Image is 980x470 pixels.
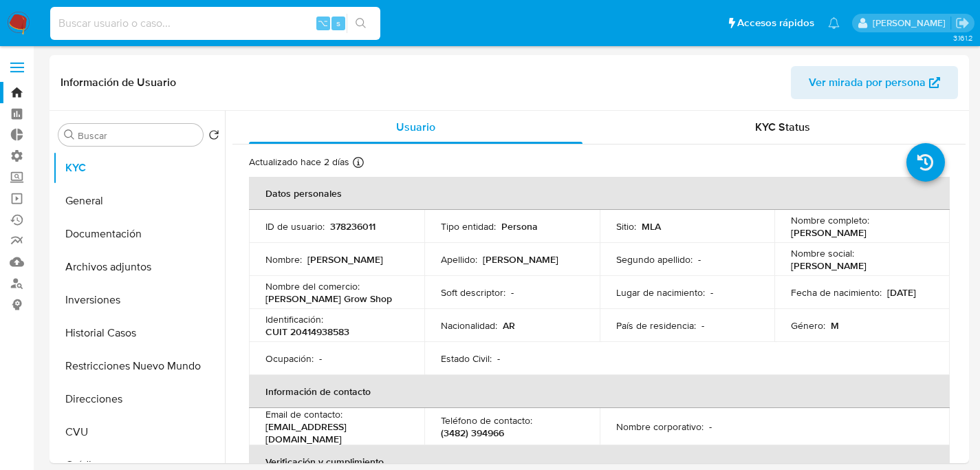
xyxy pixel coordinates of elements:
[265,220,325,233] p: ID de usuario :
[616,220,636,233] p: Sitio :
[497,352,500,365] p: -
[828,17,840,29] a: Notificaciones
[701,319,704,332] p: -
[791,214,869,226] p: Nombre completo :
[642,220,661,233] p: MLA
[616,286,705,299] p: Lugar de nacimiento :
[616,420,704,433] p: Nombre corporativo :
[955,16,970,30] a: Salir
[249,156,349,169] p: Actualizado hace 2 días
[809,66,926,99] span: Ver mirada por persona
[755,119,810,135] span: KYC Status
[441,220,496,233] p: Tipo entidad :
[53,250,225,284] button: Archivos adjuntos
[791,286,882,299] p: Fecha de nacimiento :
[503,319,515,332] p: AR
[53,151,225,184] button: KYC
[501,220,538,233] p: Persona
[265,420,402,445] p: [EMAIL_ADDRESS][DOMAIN_NAME]
[710,286,713,299] p: -
[887,286,916,299] p: [DATE]
[53,317,225,350] button: Historial Casos
[873,17,950,30] p: facundo.marin@mercadolibre.com
[791,226,867,239] p: [PERSON_NAME]
[53,217,225,250] button: Documentación
[208,129,219,145] button: Volver al orden por defecto
[831,319,839,332] p: M
[53,416,225,449] button: CVU
[53,184,225,217] button: General
[441,286,505,299] p: Soft descriptor :
[483,253,558,266] p: [PERSON_NAME]
[64,129,75,140] button: Buscar
[265,280,360,292] p: Nombre del comercio :
[50,14,380,32] input: Buscar usuario o caso...
[265,292,392,305] p: [PERSON_NAME] Grow Shop
[441,414,532,427] p: Teléfono de contacto :
[265,325,349,338] p: CUIT 20414938583
[336,17,340,30] span: s
[53,284,225,317] button: Inversiones
[441,319,497,332] p: Nacionalidad :
[330,220,375,233] p: 378236011
[347,14,375,33] button: search-icon
[791,247,854,259] p: Nombre social :
[265,313,323,325] p: Identificación :
[511,286,514,299] p: -
[709,420,712,433] p: -
[61,76,176,89] h1: Información de Usuario
[265,352,314,365] p: Ocupación :
[441,352,492,365] p: Estado Civil :
[441,253,477,266] p: Apellido :
[53,383,225,416] button: Direcciones
[791,319,825,332] p: Género :
[319,352,322,365] p: -
[53,350,225,383] button: Restricciones Nuevo Mundo
[78,129,197,142] input: Buscar
[737,16,814,30] span: Accesos rápidos
[249,177,950,210] th: Datos personales
[318,17,328,30] span: ⌥
[791,259,867,272] p: [PERSON_NAME]
[265,253,302,266] p: Nombre :
[616,253,693,266] p: Segundo apellido :
[616,319,696,332] p: País de residencia :
[396,119,435,135] span: Usuario
[698,253,701,266] p: -
[791,66,958,99] button: Ver mirada por persona
[307,253,383,266] p: [PERSON_NAME]
[249,375,950,408] th: Información de contacto
[265,408,342,420] p: Email de contacto :
[441,427,504,439] p: (3482) 394966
